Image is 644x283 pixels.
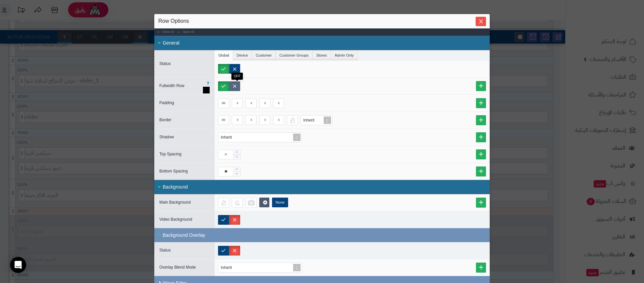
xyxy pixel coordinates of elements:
[159,265,196,270] span: Overlay Blend Mode
[276,50,313,60] li: Customer Groups
[158,17,486,25] div: Row Options
[331,50,358,60] li: Admin Only
[221,265,232,270] span: Inherit
[272,198,288,207] label: None
[233,50,252,60] li: Device
[215,50,233,60] li: Global
[159,169,188,173] span: Bottom Spacing
[303,118,314,123] span: Inherit
[313,50,331,60] li: Stores
[159,217,192,222] span: Video Background
[10,257,26,273] div: Open Intercom Messenger
[154,228,490,242] div: Background Overlay
[159,61,171,66] span: Status
[154,180,490,194] div: Background
[252,50,276,60] li: Customer
[233,154,240,159] span: Decrease Value
[159,83,184,88] span: Fullwidth Row
[231,73,243,80] div: OFF
[159,135,174,139] span: Shadow
[159,248,171,253] span: Status
[476,17,486,26] button: Close
[221,133,238,142] div: Inherit
[159,100,174,105] span: Padding
[159,200,191,205] span: Main Background
[159,118,171,122] span: Border
[154,28,175,36] a: Close All
[175,28,195,36] a: Open All
[233,171,240,176] span: Decrease Value
[233,167,240,172] span: Increase Value
[154,36,490,50] div: General
[233,150,240,155] span: Increase Value
[159,152,181,156] span: Top Spacing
